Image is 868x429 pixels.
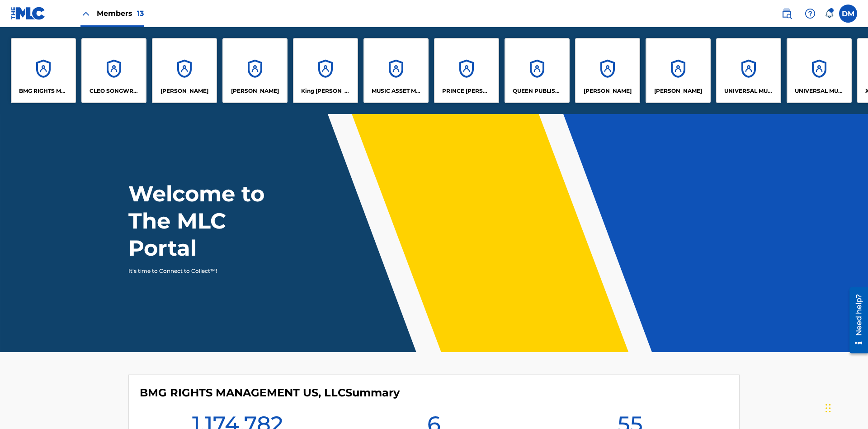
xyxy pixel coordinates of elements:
[781,8,792,19] img: search
[11,38,76,103] a: AccountsBMG RIGHTS MANAGEMENT US, LLC
[654,87,702,95] p: RONALD MCTESTERSON
[140,386,400,400] h4: BMG RIGHTS MANAGEMENT US, LLC
[80,8,91,19] img: Close
[513,87,562,95] p: QUEEN PUBLISHA
[442,87,491,95] p: PRINCE MCTESTERSON
[97,8,144,19] span: Members
[19,87,68,95] p: BMG RIGHTS MANAGEMENT US, LLC
[372,87,421,95] p: MUSIC ASSET MANAGEMENT (MAM)
[231,87,279,95] p: EYAMA MCSINGER
[825,9,834,18] div: Notifications
[801,5,819,23] div: Help
[505,38,570,103] a: AccountsQUEEN PUBLISHA
[839,5,857,23] div: User Menu
[823,386,868,429] iframe: Chat Widget
[301,87,350,95] p: King McTesterson
[724,87,774,95] p: UNIVERSAL MUSIC PUB GROUP
[843,284,868,358] iframe: Resource Center
[584,87,632,95] p: RONALD MCTESTERSON
[646,38,711,103] a: Accounts[PERSON_NAME]
[152,38,217,103] a: Accounts[PERSON_NAME]
[716,38,781,103] a: AccountsUNIVERSAL MUSIC PUB GROUP
[778,5,796,23] a: Public Search
[90,87,139,95] p: CLEO SONGWRITER
[293,38,358,103] a: AccountsKing [PERSON_NAME]
[787,38,852,103] a: AccountsUNIVERSAL MUSIC PUB GROUP
[81,38,146,103] a: AccountsCLEO SONGWRITER
[11,7,46,20] img: MLC Logo
[222,38,288,103] a: Accounts[PERSON_NAME]
[434,38,499,103] a: AccountsPRINCE [PERSON_NAME]
[137,9,144,18] span: 13
[363,38,429,103] a: AccountsMUSIC ASSET MANAGEMENT (MAM)
[128,267,285,275] p: It's time to Connect to Collect™!
[128,180,297,262] h1: Welcome to The MLC Portal
[795,87,844,95] p: UNIVERSAL MUSIC PUB GROUP
[805,8,816,19] img: help
[826,395,831,422] div: Drag
[575,38,640,103] a: Accounts[PERSON_NAME]
[160,87,208,95] p: ELVIS COSTELLO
